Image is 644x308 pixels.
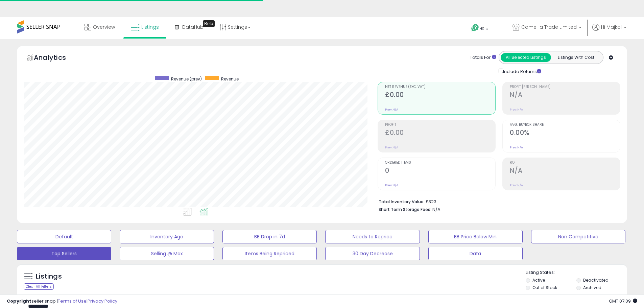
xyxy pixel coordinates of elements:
span: Ordered Items [385,161,495,165]
button: BB Price Below Min [428,230,523,243]
span: DataHub [182,24,204,30]
button: 30 Day Decrease [325,247,420,260]
button: Listings With Cost [551,53,601,62]
h2: 0.00% [510,129,620,138]
div: seller snap | | [7,298,117,305]
b: Total Inventory Value: [379,199,425,205]
li: £323 [379,197,615,205]
button: BB Drop in 7d [222,230,317,243]
h2: £0.00 [385,91,495,100]
h5: Analytics [34,53,79,64]
small: Prev: N/A [510,145,523,149]
button: Inventory Age [120,230,214,243]
h2: 0 [385,167,495,176]
div: Clear All Filters [24,283,54,290]
div: Totals For [470,54,496,61]
button: Selling @ Max [120,247,214,260]
span: Listings [141,24,159,30]
span: Hi Majkol [601,24,622,30]
label: Out of Stock [532,285,557,290]
span: Revenue [221,76,239,82]
span: ROI [510,161,620,165]
a: Help [466,19,502,39]
span: Overview [93,24,115,30]
button: Needs to Reprice [325,230,420,243]
b: Short Term Storage Fees: [379,207,431,212]
label: Deactivated [583,277,609,283]
span: N/A [432,206,440,213]
div: Include Returns [494,67,549,75]
p: Listing States: [526,269,627,276]
button: Non Competitive [531,230,625,243]
small: Prev: N/A [385,183,398,187]
h5: Listings [36,272,62,281]
h2: N/A [510,167,620,176]
a: DataHub [170,17,209,37]
a: Terms of Use [58,298,87,304]
small: Prev: N/A [510,108,523,112]
span: Avg. Buybox Share [510,123,620,127]
span: Net Revenue (Exc. VAT) [385,85,495,89]
button: Items Being Repriced [222,247,317,260]
small: Prev: N/A [385,108,398,112]
span: 2025-10-10 07:09 GMT [609,298,637,304]
button: Default [17,230,111,243]
span: Revenue (prev) [171,76,202,82]
label: Archived [583,285,601,290]
small: Prev: N/A [510,183,523,187]
button: All Selected Listings [501,53,551,62]
a: Settings [214,17,256,37]
label: Active [532,277,545,283]
span: Profit [385,123,495,127]
span: Profit [PERSON_NAME] [510,85,620,89]
a: Overview [79,17,120,37]
span: Help [479,26,488,31]
div: Tooltip anchor [203,20,215,27]
span: Camellia Trade Limited [521,24,577,30]
a: Camellia Trade Limited [507,17,587,39]
h2: N/A [510,91,620,100]
button: Top Sellers [17,247,111,260]
small: Prev: N/A [385,145,398,149]
strong: Copyright [7,298,31,304]
a: Privacy Policy [88,298,117,304]
h2: £0.00 [385,129,495,138]
button: Data [428,247,523,260]
i: Get Help [471,24,479,32]
a: Hi Majkol [592,24,626,39]
a: Listings [126,17,164,37]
